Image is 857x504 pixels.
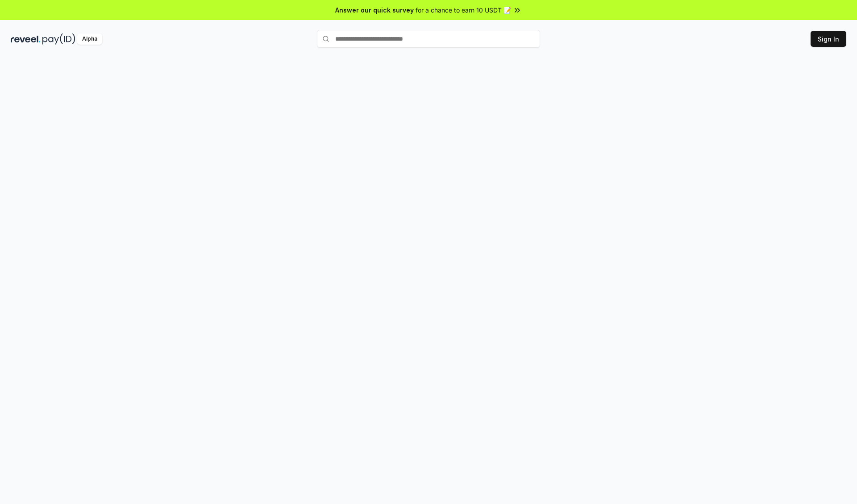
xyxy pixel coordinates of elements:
img: pay_id [42,33,75,45]
span: Answer our quick survey [335,5,414,15]
button: Sign In [811,31,846,47]
img: reveel_dark [11,33,41,45]
div: Alpha [77,33,102,45]
span: for a chance to earn 10 USDT 📝 [416,5,511,15]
